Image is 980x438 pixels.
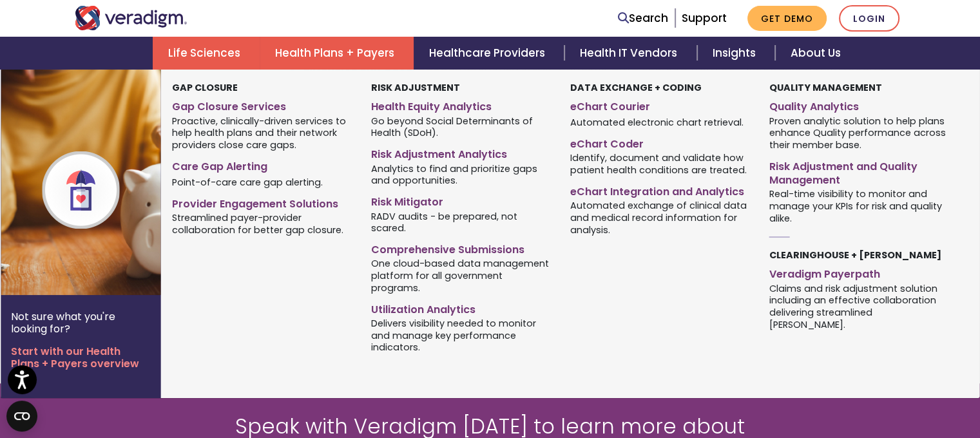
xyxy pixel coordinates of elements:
[618,10,668,27] a: Search
[371,114,551,139] span: Go beyond Social Determinants of Health (SDoH).
[371,298,551,317] a: Utilization Analytics
[570,151,750,176] span: Identify, document and validate how patient health conditions are treated.
[769,95,948,114] a: Quality Analytics
[769,155,948,187] a: Risk Adjustment and Quality Management
[769,187,948,225] span: Real-time visibility to monitor and manage your KPIs for risk and quality alike.
[371,257,551,294] span: One cloud-based data management platform for all government programs.
[839,5,899,32] a: Login
[11,345,150,383] a: Start with our Health Plans + Payers overview
[414,37,564,70] a: Healthcare Providers
[172,211,352,236] span: Streamlined payer-provider collaboration for better gap closure.
[570,180,750,199] a: eChart Integration and Analytics
[371,81,460,94] strong: Risk Adjustment
[682,10,727,26] a: Support
[769,81,881,94] strong: Quality Management
[697,37,775,70] a: Insights
[371,162,551,187] span: Analytics to find and prioritize gaps and opportunities.
[1,70,208,295] img: Health Plan Payers
[570,95,750,114] a: eChart Courier
[769,263,948,281] a: Veradigm Payerpath
[172,81,238,94] strong: Gap Closure
[769,249,941,262] strong: Clearinghouse + [PERSON_NAME]
[371,143,551,162] a: Risk Adjustment Analytics
[153,37,260,70] a: Life Sciences
[747,6,827,31] a: Get Demo
[733,346,965,423] iframe: Drift Chat Widget
[769,281,948,330] span: Claims and risk adjustment solution including an effective collaboration delivering streamlined [...
[570,81,702,94] strong: Data Exchange + Coding
[769,114,948,151] span: Proven analytic solution to help plans enhance Quality performance across their member base.
[570,116,744,129] span: Automated electronic chart retrieval.
[570,133,750,151] a: eChart Coder
[172,155,352,174] a: Care Gap Alerting
[172,114,352,151] span: Proactive, clinically-driven services to help health plans and their network providers close care...
[371,191,551,209] a: Risk Mitigator
[371,238,551,257] a: Comprehensive Submissions
[172,95,352,114] a: Gap Closure Services
[371,95,551,114] a: Health Equity Analytics
[260,37,414,70] a: Health Plans + Payers
[775,37,856,70] a: About Us
[75,6,187,30] img: Veradigm logo
[371,316,551,354] span: Delivers visibility needed to monitor and manage key performance indicators.
[172,175,323,188] span: Point-of-care care gap alerting.
[11,310,150,335] p: Not sure what you're looking for?
[570,199,750,236] span: Automated exchange of clinical data and medical record information for analysis.
[172,193,352,211] a: Provider Engagement Solutions
[6,401,37,432] button: Open CMP widget
[564,37,697,70] a: Health IT Vendors
[371,209,551,234] span: RADV audits - be prepared, not scared.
